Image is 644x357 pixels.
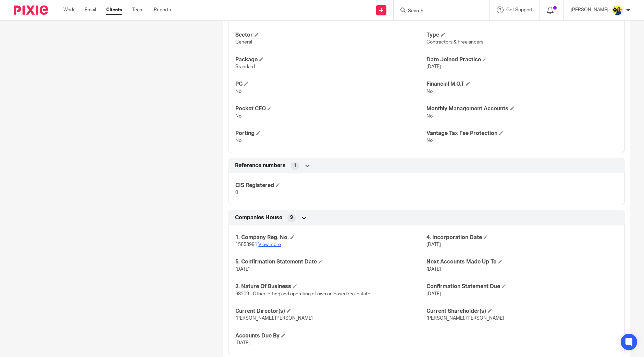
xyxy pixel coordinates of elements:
[426,308,618,315] h4: Current Shareholder(s)
[426,81,618,88] h4: Financial M.O.T
[14,5,48,15] img: Pixie
[235,283,426,290] h4: 2. Nature Of Business
[426,138,433,143] span: No
[426,40,483,45] span: Contractors & Freelancers
[235,56,426,63] h4: Package
[106,7,122,13] a: Clients
[235,267,250,272] span: [DATE]
[235,130,426,137] h4: Porting
[235,114,241,119] span: No
[235,32,426,39] h4: Sector
[426,316,504,321] span: [PERSON_NAME], [PERSON_NAME]
[290,214,293,221] span: 9
[426,32,618,39] h4: Type
[426,242,441,247] span: [DATE]
[235,182,426,189] h4: CIS Registered
[235,162,286,169] span: Reference numbers
[235,214,282,221] span: Companies House
[235,105,426,112] h4: Pocket CFO
[506,8,533,12] span: Get Support
[235,81,426,88] h4: PC
[85,7,96,13] a: Email
[426,64,441,69] span: [DATE]
[426,130,618,137] h4: Vantage Tax Fee Protection
[426,114,433,119] span: No
[426,89,433,94] span: No
[235,89,241,94] span: No
[132,7,144,13] a: Team
[235,234,426,241] h4: 1. Company Reg. No.
[426,283,618,290] h4: Confirmation Statement Due
[235,332,426,340] h4: Accounts Due By
[294,162,296,169] span: 1
[235,242,257,247] span: 15853991
[426,105,618,112] h4: Monthly Management Accounts
[426,234,618,241] h4: 4. Incorporation Date
[426,267,441,272] span: [DATE]
[426,258,618,266] h4: Next Accounts Made Up To
[235,40,252,45] span: General
[63,7,74,13] a: Work
[235,308,426,315] h4: Current Director(s)
[235,64,255,69] span: Standard
[235,138,241,143] span: No
[571,7,608,13] p: [PERSON_NAME]
[407,8,469,14] input: Search
[235,190,238,195] span: 0
[426,292,441,296] span: [DATE]
[235,258,426,266] h4: 5. Confirmation Statement Date
[235,292,370,296] span: 68209 - Other letting and operating of own or leased real estate
[258,242,281,247] a: View more
[426,56,618,63] h4: Date Joined Practice
[235,316,313,321] span: [PERSON_NAME], [PERSON_NAME]
[235,341,250,345] span: [DATE]
[612,5,623,16] img: Bobo-Starbridge%201.jpg
[154,7,171,13] a: Reports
